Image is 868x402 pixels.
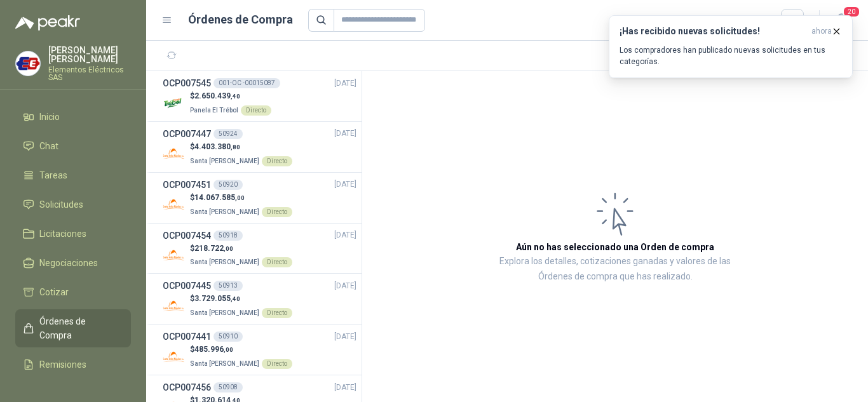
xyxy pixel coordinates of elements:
span: 4.403.380 [194,142,240,151]
img: Company Logo [163,295,185,317]
button: ¡Has recibido nuevas solicitudes!ahora Los compradores han publicado nuevas solicitudes en tus ca... [609,15,853,78]
p: $ [190,90,271,102]
a: OCP00745450918[DATE] Company Logo$218.722,00Santa [PERSON_NAME]Directo [163,229,356,269]
span: [DATE] [334,229,356,241]
div: 50910 [214,332,243,342]
span: Santa [PERSON_NAME] [190,309,259,316]
span: Santa [PERSON_NAME] [190,157,259,164]
span: ,40 [231,93,240,100]
h3: OCP007456 [163,380,211,394]
span: Santa [PERSON_NAME] [190,208,259,215]
h3: Aún no has seleccionado una Orden de compra [516,240,714,254]
span: 20 [843,6,860,18]
div: Directo [262,207,292,217]
span: Panela El Trébol [190,107,238,114]
img: Company Logo [163,143,185,165]
p: $ [190,344,292,356]
a: OCP007545001-OC -00015087[DATE] Company Logo$2.650.439,40Panela El TrébolDirecto [163,76,356,116]
span: 3.729.055 [194,294,240,303]
a: Cotizar [15,280,131,304]
img: Logo peakr [15,15,80,30]
a: Inicio [15,105,131,129]
a: OCP00744550913[DATE] Company Logo$3.729.055,40Santa [PERSON_NAME]Directo [163,279,356,319]
span: 14.067.585 [194,193,245,202]
span: 485.996 [194,345,233,354]
span: [DATE] [334,128,356,140]
img: Company Logo [163,194,185,216]
div: Directo [262,257,292,267]
span: [DATE] [334,280,356,292]
div: 50913 [214,281,243,291]
p: Los compradores han publicado nuevas solicitudes en tus categorías. [620,44,842,67]
span: ,40 [231,295,240,302]
span: ,80 [231,144,240,151]
h3: OCP007545 [163,76,211,90]
div: Directo [241,105,271,116]
a: OCP00744750924[DATE] Company Logo$4.403.380,80Santa [PERSON_NAME]Directo [163,127,356,167]
span: Órdenes de Compra [39,314,119,342]
div: 50918 [214,231,243,241]
h3: OCP007451 [163,178,211,192]
span: Santa [PERSON_NAME] [190,360,259,367]
h3: OCP007441 [163,330,211,344]
span: 2.650.439 [194,91,240,100]
div: 001-OC -00015087 [214,78,280,88]
span: ,00 [235,194,245,201]
span: 218.722 [194,244,233,253]
span: Solicitudes [39,198,83,211]
span: [DATE] [334,331,356,343]
a: Tareas [15,163,131,187]
a: Chat [15,134,131,158]
span: ahora [811,26,832,37]
p: [PERSON_NAME] [PERSON_NAME] [48,46,131,64]
div: 50920 [214,180,243,190]
span: Inicio [39,110,60,124]
p: Explora los detalles, cotizaciones ganadas y valores de las Órdenes de compra que has realizado. [489,254,741,285]
img: Company Logo [163,345,185,368]
a: Licitaciones [15,222,131,246]
h1: Órdenes de Compra [188,11,293,29]
span: Licitaciones [39,227,86,241]
div: Directo [262,156,292,166]
p: Elementos Eléctricos SAS [48,66,131,81]
span: [DATE] [334,178,356,191]
span: [DATE] [334,77,356,90]
a: Remisiones [15,352,131,377]
p: $ [190,192,292,204]
a: Negociaciones [15,251,131,275]
img: Company Logo [163,244,185,266]
a: Órdenes de Compra [15,309,131,347]
span: Negociaciones [39,256,98,270]
p: $ [190,141,292,153]
span: [DATE] [334,382,356,394]
div: Directo [262,308,292,318]
h3: OCP007447 [163,127,211,141]
div: Directo [262,359,292,369]
div: 50924 [214,129,243,139]
h3: OCP007445 [163,279,211,293]
h3: OCP007454 [163,229,211,243]
span: ,00 [224,245,233,252]
span: Chat [39,139,58,153]
span: Remisiones [39,358,86,372]
img: Company Logo [16,51,40,76]
span: Tareas [39,168,67,182]
p: $ [190,243,292,255]
span: Santa [PERSON_NAME] [190,258,259,265]
a: Solicitudes [15,192,131,217]
a: OCP00744150910[DATE] Company Logo$485.996,00Santa [PERSON_NAME]Directo [163,330,356,370]
a: OCP00745150920[DATE] Company Logo$14.067.585,00Santa [PERSON_NAME]Directo [163,178,356,218]
div: 50908 [214,382,243,392]
h3: ¡Has recibido nuevas solicitudes! [620,26,806,37]
button: 20 [830,9,853,32]
img: Company Logo [163,92,185,114]
span: ,00 [224,346,233,353]
span: Cotizar [39,285,69,299]
p: $ [190,293,292,305]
